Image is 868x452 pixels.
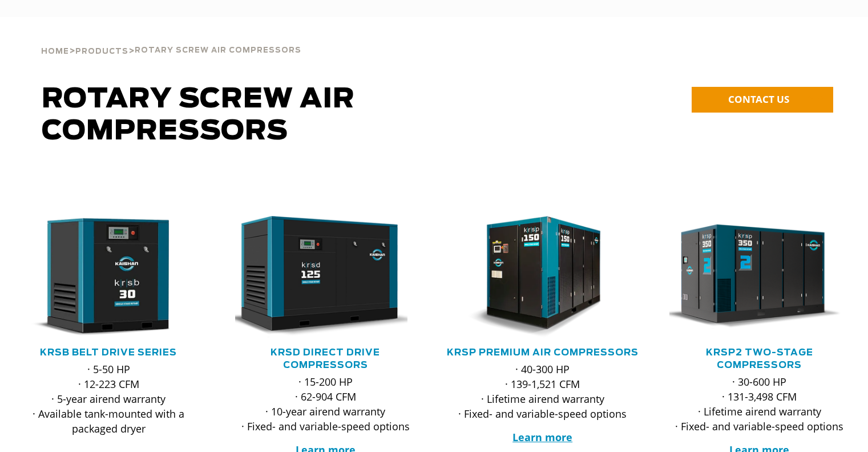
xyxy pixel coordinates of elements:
[41,17,301,61] div: > >
[669,374,850,434] p: · 30-600 HP · 131-3,498 CFM · Lifetime airend warranty · Fixed- and variable-speed options
[235,216,415,338] div: krsd125
[40,348,177,357] a: KRSB Belt Drive Series
[227,216,407,338] img: krsd125
[444,216,625,338] img: krsp150
[75,48,128,55] span: Products
[10,216,191,338] img: krsb30
[453,362,633,421] p: · 40-300 HP · 139-1,521 CFM · Lifetime airend warranty · Fixed- and variable-speed options
[235,374,415,434] p: · 15-200 HP · 62-904 CFM · 10-year airend warranty · Fixed- and variable-speed options
[453,216,633,338] div: krsp150
[669,216,850,338] div: krsp350
[512,430,572,444] a: Learn more
[135,47,301,54] span: Rotary Screw Air Compressors
[661,216,842,338] img: krsp350
[42,86,355,145] span: Rotary Screw Air Compressors
[706,348,813,370] a: KRSP2 Two-Stage Compressors
[75,46,128,56] a: Products
[18,216,199,338] div: krsb30
[692,87,833,113] a: CONTACT US
[728,93,789,106] span: CONTACT US
[271,348,380,370] a: KRSD Direct Drive Compressors
[41,48,69,55] span: Home
[41,46,69,56] a: Home
[447,348,639,357] a: KRSP Premium Air Compressors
